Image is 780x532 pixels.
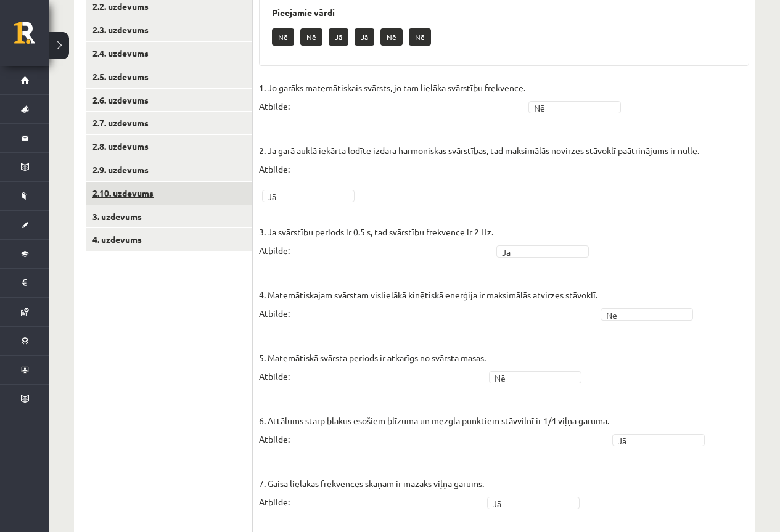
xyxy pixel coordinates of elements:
a: Rīgas 1. Tālmācības vidusskola [14,22,49,52]
span: Jā [502,246,572,258]
a: 2.10. uzdevums [86,182,252,205]
a: 2.4. uzdevums [86,42,252,65]
a: Jā [612,434,705,446]
span: Nē [495,372,565,384]
p: Jā [355,28,374,46]
a: Jā [262,190,355,202]
a: Nē [601,308,693,321]
p: 4. Matemātiskajam svārstam vislielākā kinētiskā enerģija ir maksimālās atvirzes stāvoklī. Atbilde: [259,267,597,322]
p: 7. Gaisā lielākas frekvences skaņām ir mazāks viļņa garums. Atbilde: [259,456,484,511]
p: Nē [300,28,322,46]
span: Jā [618,435,688,447]
p: Jā [329,28,348,46]
a: Nē [489,371,581,383]
p: Nē [272,28,294,46]
a: Jā [496,245,589,258]
p: 6. Attālums starp blakus esošiem blīzuma un mezgla punktiem stāvvilnī ir 1/4 viļņa garuma. Atbilde: [259,393,609,448]
span: Nē [606,309,676,321]
p: Nē [380,28,403,46]
a: 2.8. uzdevums [86,135,252,158]
a: 3. uzdevums [86,205,252,228]
span: Jā [268,190,338,203]
a: 2.9. uzdevums [86,158,252,181]
span: Jā [493,497,563,510]
p: 1. Jo garāks matemātiskais svārsts, jo tam lielāka svārstību frekvence. Atbilde: [259,78,525,115]
p: 5. Matemātiskā svārsta periods ir atkarīgs no svārsta masas. Atbilde: [259,330,486,385]
p: 2. Ja garā auklā iekārta lodīte izdara harmoniskas svārstības, tad maksimālās novirzes stāvoklī p... [259,123,699,178]
p: Nē [409,28,431,46]
a: Jā [487,497,580,509]
p: 3. Ja svārstību periods ir 0.5 s, tad svārstību frekvence ir 2 Hz. Atbilde: [259,204,493,260]
a: 2.5. uzdevums [86,65,252,88]
a: 4. uzdevums [86,228,252,251]
a: Nē [528,101,621,113]
a: 2.3. uzdevums [86,18,252,41]
a: 2.7. uzdevums [86,112,252,134]
span: Nē [534,102,604,114]
h3: Pieejamie vārdi [272,7,736,18]
a: 2.6. uzdevums [86,89,252,112]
